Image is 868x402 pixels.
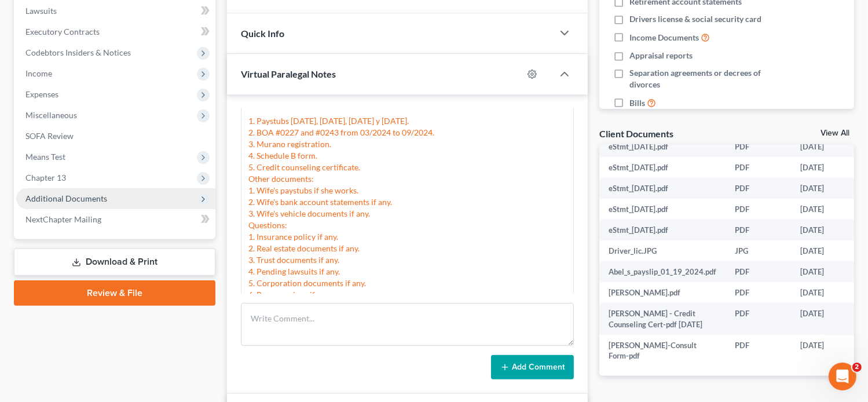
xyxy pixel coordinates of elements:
td: [DATE] [791,303,862,335]
span: 2 [852,363,862,372]
span: Expenses [25,89,58,99]
span: Income [25,68,52,78]
span: Codebtors Insiders & Notices [25,47,131,57]
td: [DATE] [791,220,862,240]
div: Requested Documents: 1. Paystubs [DATE], [DATE], [DATE] y [DATE]. 2. BOA #0227 and #0243 from 03/... [248,92,567,301]
span: Separation agreements or decrees of divorces [629,67,781,90]
span: Income Documents [629,32,699,43]
td: [DATE] [791,261,862,282]
td: [PERSON_NAME].pdf [599,282,726,303]
td: [DATE] [791,136,862,157]
td: PDF [726,136,791,157]
td: eStmt_[DATE].pdf [599,157,726,178]
td: PDF [726,178,791,199]
div: Client Documents [599,127,673,140]
td: Driver_lic.JPG [599,240,726,261]
a: View All [821,129,849,137]
span: Quick Info [241,28,284,39]
span: Lawsuits [25,6,57,16]
span: Bills [629,97,645,109]
td: [DATE] [791,178,862,199]
td: eStmt_[DATE].pdf [599,220,726,240]
a: Review & File [14,280,215,306]
td: PDF [726,282,791,303]
td: [DATE] [791,199,862,220]
td: PDF [726,220,791,240]
span: Appraisal reports [629,50,693,61]
a: NextChapter Mailing [16,209,215,230]
td: eStmt_[DATE].pdf [599,199,726,220]
a: Executory Contracts [16,21,215,42]
td: PDF [726,335,791,367]
td: [DATE] [791,282,862,303]
td: [PERSON_NAME] - Credit Counseling Cert-pdf [DATE] [599,303,726,335]
td: [DATE] [791,240,862,261]
span: SOFA Review [25,131,74,141]
a: Lawsuits [16,1,215,21]
a: Download & Print [14,248,215,276]
td: [PERSON_NAME]-Consult Form-pdf [599,335,726,367]
a: SOFA Review [16,126,215,147]
button: Add Comment [491,355,574,379]
td: [DATE] [791,335,862,367]
span: Miscellaneous [25,110,77,120]
td: PDF [726,261,791,282]
td: eStmt_[DATE].pdf [599,136,726,157]
td: eStmt_[DATE].pdf [599,178,726,199]
span: NextChapter Mailing [25,214,101,224]
span: Additional Documents [25,193,107,203]
span: Executory Contracts [25,27,100,36]
td: PDF [726,303,791,335]
span: Means Test [25,152,65,162]
span: Virtual Paralegal Notes [241,68,336,79]
iframe: Intercom live chat [829,363,856,390]
td: PDF [726,157,791,178]
td: JPG [726,240,791,261]
td: [DATE] [791,157,862,178]
span: Chapter 13 [25,173,66,182]
td: Abel_s_payslip_01_19_2024.pdf [599,261,726,282]
span: Drivers license & social security card [629,13,761,25]
td: PDF [726,199,791,220]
